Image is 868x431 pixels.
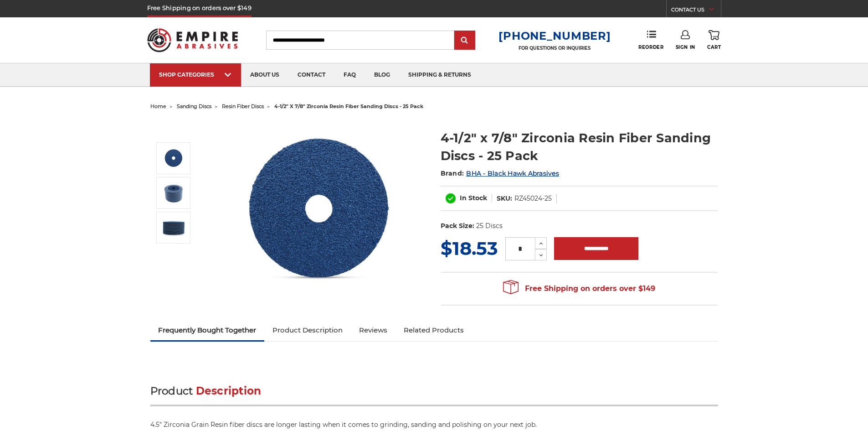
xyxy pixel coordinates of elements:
[241,63,288,87] a: about us
[707,44,721,50] span: Cart
[162,216,185,239] img: 4.5" zirconia resin fiber discs
[399,63,480,87] a: shipping & returns
[334,63,365,87] a: faq
[638,44,663,50] span: Reorder
[441,169,464,177] span: Brand:
[466,169,559,177] a: BHA - Black Hawk Abrasives
[514,194,552,203] dd: RZ45024-25
[147,22,238,58] img: Empire Abrasives
[150,384,193,397] span: Product
[498,29,611,42] a: [PHONE_NUMBER]
[177,103,211,109] a: sanding discs
[460,194,487,202] span: In Stock
[222,103,264,109] a: resin fiber discs
[441,237,498,260] span: $18.53
[441,129,718,165] h1: 4-1/2" x 7/8" Zirconia Resin Fiber Sanding Discs - 25 Pack
[162,182,185,204] img: 4.5 inch zirconia resin fiber discs
[671,5,721,17] a: CONTACT US
[162,147,185,170] img: 4-1/2" zirc resin fiber disc
[503,280,655,298] span: Free Shipping on orders over $149
[150,420,718,430] p: 4.5" Zirconia Grain Resin fiber discs are longer lasting when it comes to grinding, sanding and p...
[707,30,721,50] a: Cart
[441,221,474,231] dt: Pack Size:
[476,221,503,231] dd: 25 Discs
[638,30,663,50] a: Reorder
[676,44,695,50] span: Sign In
[196,384,262,397] span: Description
[365,63,399,87] a: blog
[351,320,395,340] a: Reviews
[150,103,166,109] a: home
[497,194,512,203] dt: SKU:
[159,71,232,78] div: SHOP CATEGORIES
[150,320,265,340] a: Frequently Bought Together
[264,320,351,340] a: Product Description
[274,103,423,109] span: 4-1/2" x 7/8" zirconia resin fiber sanding discs - 25 pack
[456,31,474,50] input: Submit
[228,119,411,301] img: 4-1/2" zirc resin fiber disc
[498,45,611,51] p: FOR QUESTIONS OR INQUIRIES
[395,320,472,340] a: Related Products
[288,63,334,87] a: contact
